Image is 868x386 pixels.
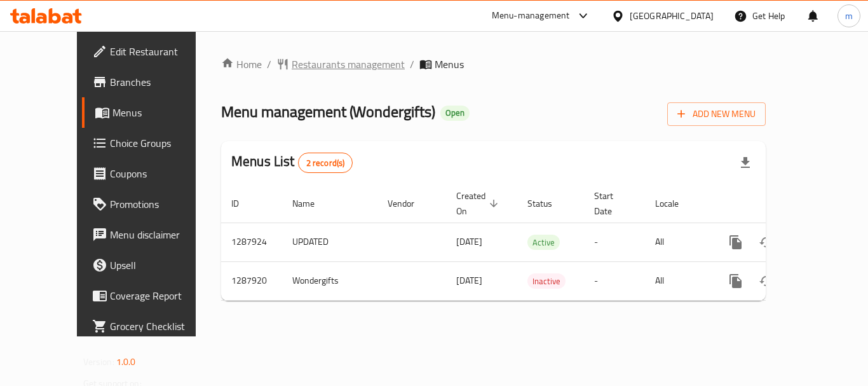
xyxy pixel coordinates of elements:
button: Change Status [751,227,782,258]
td: UPDATED [282,223,377,261]
button: more [721,227,751,258]
td: Wondergifts [282,261,377,300]
span: Open [440,107,470,118]
td: - [584,261,645,300]
span: Created On [456,188,502,219]
span: Menus [435,57,464,72]
span: Inactive [527,274,566,289]
span: Branches [110,74,212,90]
a: Upsell [82,250,222,280]
div: Inactive [527,273,566,289]
table: enhanced table [221,184,853,301]
span: Active [527,235,560,250]
span: Locale [655,196,695,211]
div: Total records count [298,153,353,173]
span: Status [527,196,569,211]
nav: breadcrumb [221,57,766,72]
span: Menus [112,105,212,120]
a: Restaurants management [276,57,405,72]
a: Choice Groups [82,128,222,158]
a: Menus [82,97,222,128]
span: Menu disclaimer [110,227,212,242]
a: Grocery Checklist [82,311,222,341]
div: Active [527,235,560,250]
span: Upsell [110,258,212,273]
span: Menu management ( Wondergifts ) [221,97,435,126]
a: Branches [82,67,222,97]
span: Edit Restaurant [110,44,212,59]
span: Coverage Report [110,288,212,303]
span: ID [231,196,255,211]
td: All [645,261,710,300]
span: Coupons [110,166,212,181]
td: - [584,223,645,261]
td: All [645,223,710,261]
li: / [410,57,414,72]
span: Start Date [594,188,630,219]
div: Export file [730,148,761,178]
a: Coverage Report [82,280,222,311]
button: Add New Menu [667,102,766,126]
span: 1.0.0 [116,354,136,370]
div: Open [440,106,470,121]
span: Restaurants management [292,57,405,72]
h2: Menus List [231,152,353,173]
span: Vendor [388,196,431,211]
td: 1287924 [221,223,282,261]
button: more [721,266,751,296]
th: Actions [710,184,853,223]
a: Coupons [82,158,222,189]
span: Name [292,196,331,211]
div: Menu-management [492,8,570,24]
a: Edit Restaurant [82,36,222,67]
span: [DATE] [456,272,482,289]
span: m [845,9,853,23]
span: Version: [83,354,114,370]
span: Choice Groups [110,135,212,151]
button: Change Status [751,266,782,296]
span: Promotions [110,196,212,212]
span: Grocery Checklist [110,319,212,334]
span: [DATE] [456,233,482,250]
a: Menu disclaimer [82,219,222,250]
span: 2 record(s) [299,157,353,169]
span: Add New Menu [677,106,756,122]
a: Promotions [82,189,222,219]
td: 1287920 [221,261,282,300]
div: [GEOGRAPHIC_DATA] [630,9,714,23]
a: Home [221,57,262,72]
li: / [267,57,271,72]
